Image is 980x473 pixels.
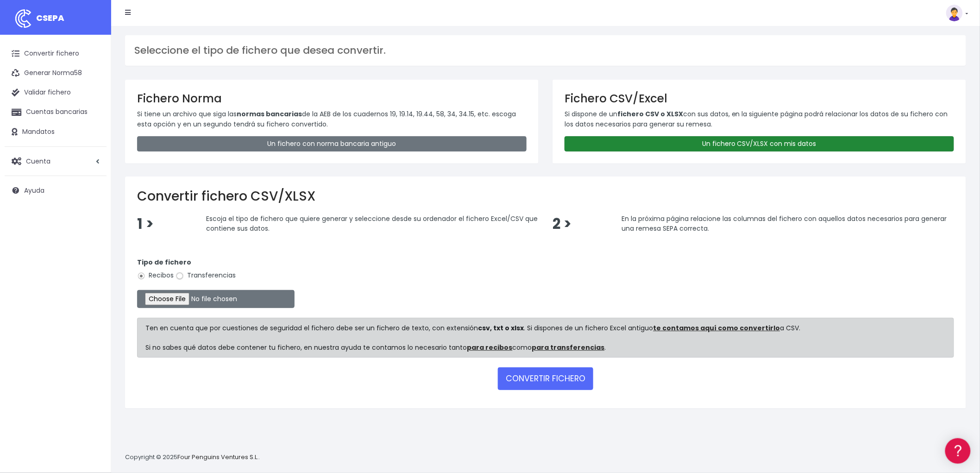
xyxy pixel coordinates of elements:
a: Cuentas bancarias [5,102,107,122]
span: Cuenta [26,156,50,165]
a: Generar Norma58 [5,63,107,83]
span: Escoja el tipo de fichero que quiere generar y seleccione desde su ordenador el fichero Excel/CSV... [206,214,538,233]
div: Programadores [9,222,176,231]
a: Un fichero con norma bancaria antiguo [137,136,527,151]
a: Problemas habituales [9,132,176,146]
a: POWERED BY ENCHANT [127,267,178,276]
span: En la próxima página relacione las columnas del fichero con aquellos datos necesarios para genera... [622,214,947,233]
a: te contamos aquí como convertirlo [653,323,780,333]
a: Validar fichero [5,83,107,102]
button: CONVERTIR FICHERO [498,367,593,390]
img: profile [946,5,963,21]
div: Ten en cuenta que por cuestiones de seguridad el fichero debe ser un fichero de texto, con extens... [137,318,954,358]
span: 1 > [137,214,154,234]
div: Información general [9,64,176,73]
a: Convertir fichero [5,44,107,63]
a: para transferencias [532,343,605,352]
label: Transferencias [176,271,236,280]
a: General [9,199,176,213]
h3: Seleccione el tipo de fichero que desea convertir. [134,44,957,57]
label: Recibos [137,271,174,280]
a: Formatos [9,117,176,132]
h3: Fichero Norma [137,92,527,105]
button: Contáctanos [9,248,176,264]
a: API [9,237,176,251]
a: Mandatos [5,122,107,142]
span: 2 > [553,214,572,234]
a: Un fichero CSV/XLSX con mis datos [565,136,954,151]
p: Copyright © 2025 . [125,453,260,462]
span: Ayuda [24,186,44,195]
span: CSEPA [36,12,64,24]
strong: normas bancarias [237,109,302,119]
strong: Tipo de fichero [137,258,191,267]
h3: Fichero CSV/Excel [565,92,954,105]
a: para recibos [467,343,513,352]
a: Ayuda [5,181,107,200]
div: Facturación [9,184,176,193]
a: Videotutoriales [9,146,176,160]
a: Perfiles de empresas [9,160,176,175]
a: Información general [9,79,176,93]
strong: fichero CSV o XLSX [617,109,683,119]
strong: csv, txt o xlsx [478,323,524,333]
h2: Convertir fichero CSV/XLSX [137,189,954,204]
a: Four Penguins Ventures S.L. [177,453,258,461]
a: Cuenta [5,151,107,171]
p: Si tiene un archivo que siga las de la AEB de los cuadernos 19, 19.14, 19.44, 58, 34, 34.15, etc.... [137,109,527,130]
p: Si dispone de un con sus datos, en la siguiente página podrá relacionar los datos de su fichero c... [565,109,954,130]
img: logo [12,7,35,30]
div: Convertir ficheros [9,102,176,111]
